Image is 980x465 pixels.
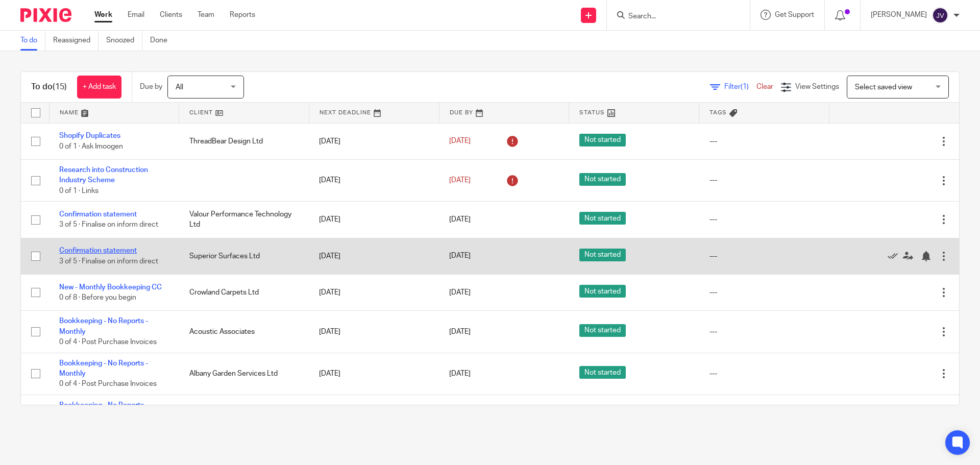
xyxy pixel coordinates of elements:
[449,328,471,335] span: [DATE]
[888,251,903,261] a: Mark as done
[179,238,309,274] td: Superior Surfaces Ltd
[579,134,626,146] span: Not started
[709,214,819,225] div: ---
[309,238,439,274] td: [DATE]
[59,380,157,387] span: 0 of 4 · Post Purchase Invoices
[230,10,255,20] a: Reports
[31,82,67,92] h1: To do
[309,274,439,310] td: [DATE]
[579,173,626,186] span: Not started
[140,82,162,92] p: Due by
[53,31,99,51] a: Reassigned
[795,83,839,90] span: View Settings
[179,311,309,353] td: Acoustic Associates
[579,249,626,261] span: Not started
[59,211,137,218] a: Confirmation statement
[106,31,142,51] a: Snoozed
[77,76,121,99] a: + Add task
[449,138,471,145] span: [DATE]
[627,12,719,21] input: Search
[709,327,819,337] div: ---
[449,289,471,296] span: [DATE]
[150,31,175,51] a: Done
[59,132,120,139] a: Shopify Duplicates
[775,11,814,18] span: Get Support
[128,10,144,20] a: Email
[579,366,626,379] span: Not started
[871,10,927,20] p: [PERSON_NAME]
[709,369,819,379] div: ---
[579,285,626,298] span: Not started
[709,136,819,146] div: ---
[59,360,148,377] a: Bookkeeping - No Reports - Monthly
[179,395,309,436] td: The Ark Market Deeping Ltd
[309,202,439,238] td: [DATE]
[741,83,749,90] span: (1)
[309,353,439,395] td: [DATE]
[198,10,214,20] a: Team
[20,8,71,22] img: Pixie
[709,251,819,261] div: ---
[579,324,626,337] span: Not started
[309,159,439,201] td: [DATE]
[179,274,309,310] td: Crowland Carpets Ltd
[59,166,148,184] a: Research into Construction Industry Scheme
[179,123,309,159] td: ThreadBear Design Ltd
[449,177,471,184] span: [DATE]
[59,338,157,346] span: 0 of 4 · Post Purchase Invoices
[20,31,45,51] a: To do
[59,317,148,335] a: Bookkeeping - No Reports - Monthly
[309,123,439,159] td: [DATE]
[179,202,309,238] td: Valour Performance Technology Ltd
[94,10,112,20] a: Work
[709,287,819,298] div: ---
[53,83,67,91] span: (15)
[59,247,137,254] a: Confirmation statement
[179,353,309,395] td: Albany Garden Services Ltd
[59,221,158,228] span: 3 of 5 · Finalise on inform direct
[855,84,912,91] span: Select saved view
[59,402,148,419] a: Bookkeeping - No Reports - Monthly
[756,83,773,90] a: Clear
[449,216,471,223] span: [DATE]
[309,311,439,353] td: [DATE]
[449,253,471,260] span: [DATE]
[449,370,471,377] span: [DATE]
[579,212,626,225] span: Not started
[59,284,162,291] a: New - Monthly Bookkeeping CC
[59,143,123,150] span: 0 of 1 · Ask Imoogen
[709,175,819,185] div: ---
[709,110,727,115] span: Tags
[724,83,756,90] span: Filter
[59,294,136,301] span: 0 of 8 · Before you begin
[932,7,948,23] img: svg%3E
[59,187,99,194] span: 0 of 1 · Links
[160,10,182,20] a: Clients
[176,84,183,91] span: All
[59,258,158,265] span: 3 of 5 · Finalise on inform direct
[309,395,439,436] td: [DATE]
